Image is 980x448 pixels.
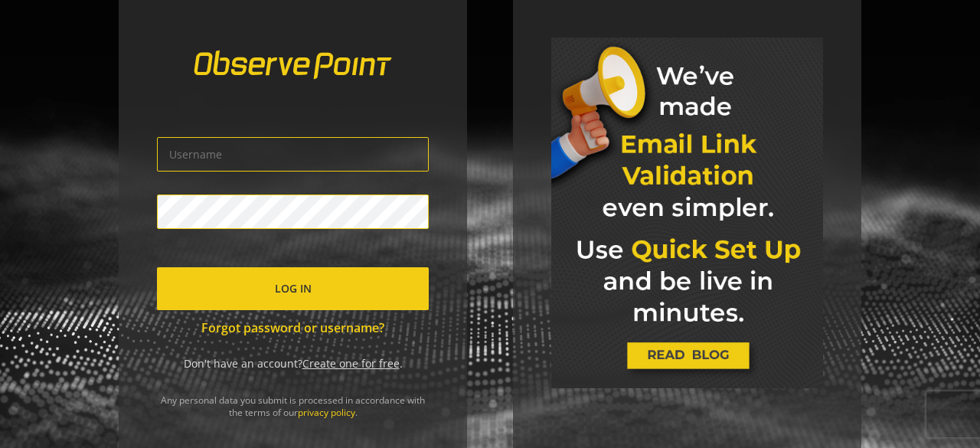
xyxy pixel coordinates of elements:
a: privacy policy [298,406,355,419]
input: Username [157,137,429,172]
div: Don't have an account? . [157,356,429,371]
img: marketing-banner.jpg [551,38,823,388]
button: Log In [157,267,429,310]
a: Create one for free [302,356,400,371]
a: Forgot password or username? [157,319,429,337]
span: Log In [275,275,312,302]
